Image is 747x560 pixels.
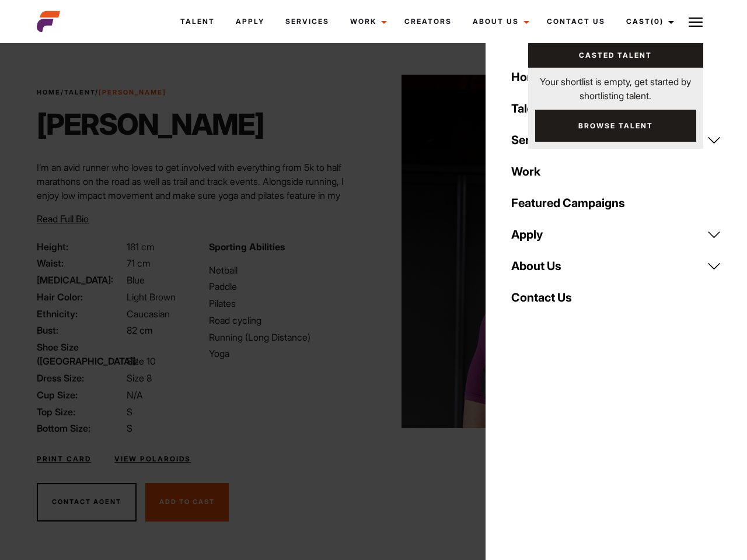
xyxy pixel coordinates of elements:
[127,389,143,401] span: N/A
[37,290,124,304] span: Hair Color:
[37,340,124,368] span: Shoe Size ([GEOGRAPHIC_DATA]):
[37,307,124,321] span: Ethnicity:
[127,355,156,367] span: Size 10
[37,213,89,225] span: Read Full Bio
[37,240,124,254] span: Height:
[37,256,124,270] span: Waist:
[209,346,366,360] li: Yoga
[462,6,536,37] a: About Us
[127,274,145,286] span: Blue
[37,388,124,402] span: Cup Size:
[37,212,89,226] button: Read Full Bio
[127,291,176,303] span: Light Brown
[504,93,728,124] a: Talent
[159,498,215,506] span: Add To Cast
[535,110,696,142] a: Browse Talent
[209,330,366,344] li: Running (Long Distance)
[37,454,91,464] a: Print Card
[99,88,166,96] strong: [PERSON_NAME]
[209,263,366,277] li: Netball
[37,405,124,419] span: Top Size:
[170,6,225,37] a: Talent
[127,308,170,320] span: Caucasian
[528,68,703,103] p: Your shortlist is empty, get started by shortlisting talent.
[504,187,728,219] a: Featured Campaigns
[275,6,340,37] a: Services
[651,17,664,26] span: (0)
[37,273,124,287] span: [MEDICAL_DATA]:
[64,88,95,96] a: Talent
[340,6,394,37] a: Work
[394,6,462,37] a: Creators
[37,107,264,142] h1: [PERSON_NAME]
[145,483,229,521] button: Add To Cast
[37,483,137,521] button: Contact Agent
[127,372,152,384] span: Size 8
[37,371,124,385] span: Dress Size:
[127,406,132,418] span: S
[37,87,166,97] span: / /
[209,241,285,253] strong: Sporting Abilities
[209,313,366,327] li: Road cycling
[37,10,60,33] img: cropped-aefm-brand-fav-22-square.png
[37,160,366,230] p: I’m an avid runner who loves to get involved with everything from 5k to half marathons on the roa...
[504,282,728,313] a: Contact Us
[209,296,366,310] li: Pilates
[209,279,366,293] li: Paddle
[504,219,728,250] a: Apply
[127,257,151,269] span: 71 cm
[616,6,681,37] a: Cast(0)
[225,6,275,37] a: Apply
[114,454,191,464] a: View Polaroids
[37,88,61,96] a: Home
[528,43,703,68] a: Casted Talent
[689,15,703,29] img: Burger icon
[504,156,728,187] a: Work
[504,124,728,156] a: Services
[127,422,132,434] span: S
[37,323,124,337] span: Bust:
[504,250,728,282] a: About Us
[504,61,728,93] a: Home
[127,241,155,253] span: 181 cm
[37,421,124,435] span: Bottom Size:
[536,6,616,37] a: Contact Us
[127,324,153,336] span: 82 cm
